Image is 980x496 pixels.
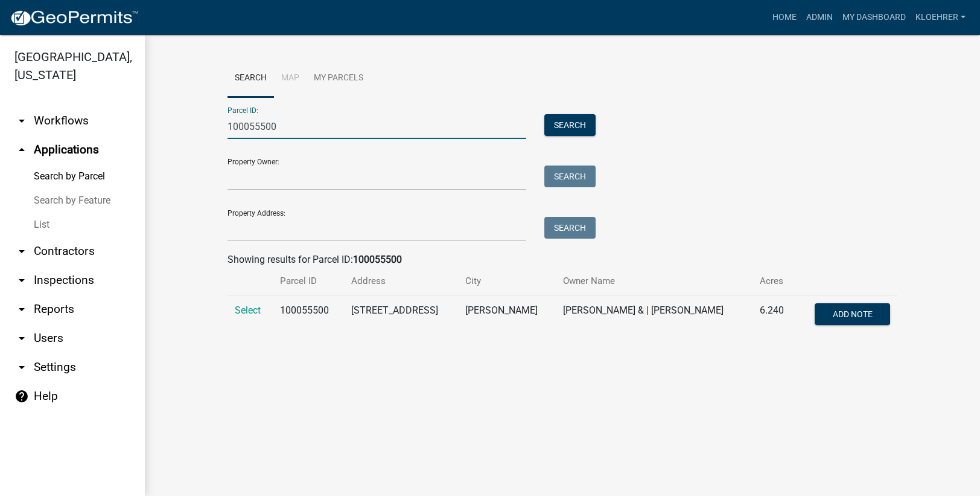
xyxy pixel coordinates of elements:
td: [STREET_ADDRESS] [344,296,458,336]
button: Search [544,114,596,136]
div: Showing results for Parcel ID: [227,253,897,267]
td: [PERSON_NAME] & | [PERSON_NAME] [556,296,752,336]
i: arrow_drop_down [14,360,29,375]
i: arrow_drop_down [14,244,29,259]
a: Admin [801,6,838,29]
th: Owner Name [556,267,752,295]
a: Search [227,59,274,98]
th: City [458,267,556,295]
a: Home [768,6,801,29]
i: arrow_drop_down [14,273,29,288]
th: Parcel ID [273,267,344,295]
td: [PERSON_NAME] [458,296,556,336]
i: arrow_drop_down [14,114,29,128]
a: My Parcels [307,59,371,98]
span: Add Note [832,309,872,319]
i: arrow_drop_down [14,302,29,317]
td: 100055500 [273,296,344,336]
button: Search [544,217,596,239]
strong: 100055500 [353,254,402,265]
i: arrow_drop_down [14,331,29,346]
th: Acres [752,267,796,295]
button: Search [544,166,596,187]
a: My Dashboard [838,6,911,29]
button: Add Note [815,303,890,325]
a: kloehrer [911,6,970,29]
th: Address [344,267,458,295]
a: Select [235,304,261,316]
i: help [14,389,29,404]
i: arrow_drop_up [14,143,29,157]
td: 6.240 [752,296,796,336]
